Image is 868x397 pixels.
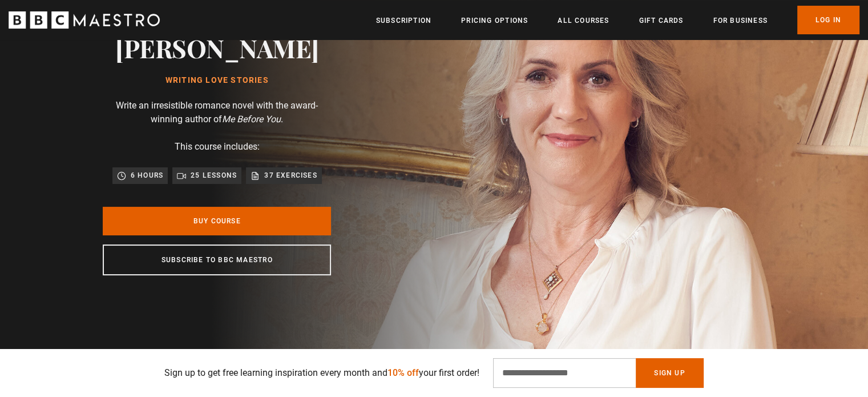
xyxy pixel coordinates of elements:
p: This course includes: [175,140,260,154]
h2: [PERSON_NAME] [115,33,319,62]
a: Gift Cards [639,15,683,26]
a: Log In [797,6,859,34]
svg: BBC Maestro [9,11,160,29]
i: Me Before You [222,114,281,125]
a: For business [713,15,767,26]
span: 10% off [387,367,419,378]
p: 37 exercises [264,170,317,181]
p: 6 hours [131,170,163,181]
nav: Primary [376,6,859,34]
h1: Writing Love Stories [115,76,319,85]
a: Buy Course [103,207,331,235]
p: Write an irresistible romance novel with the award-winning author of . [103,99,331,126]
a: Subscription [376,15,431,26]
p: Sign up to get free learning inspiration every month and your first order! [164,366,479,380]
button: Sign Up [636,358,703,388]
a: All Courses [558,15,609,26]
a: Pricing Options [461,15,528,26]
a: Subscribe to BBC Maestro [103,244,331,275]
p: 25 lessons [191,170,237,181]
